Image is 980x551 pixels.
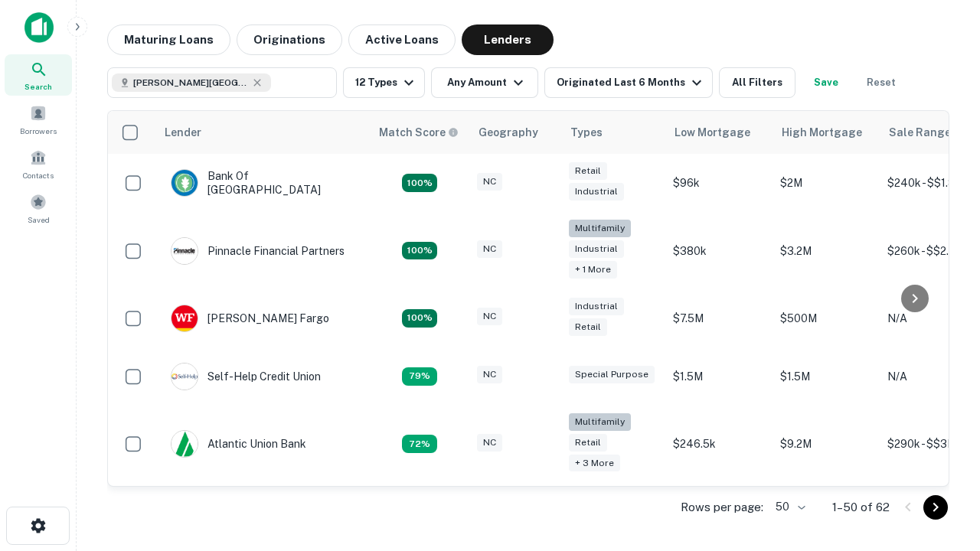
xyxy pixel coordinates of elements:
td: $380k [665,212,773,289]
div: Industrial [569,183,624,201]
div: Types [570,123,603,142]
td: $246.5k [665,406,773,483]
div: Lender [165,123,201,142]
button: Maturing Loans [107,24,230,55]
div: 50 [769,496,808,518]
div: Matching Properties: 14, hasApolloMatch: undefined [402,174,437,192]
button: Go to next page [923,495,948,520]
button: Save your search to get updates of matches that match your search criteria. [802,67,851,98]
div: Originated Last 6 Months [557,73,706,92]
td: $9.2M [773,406,880,483]
div: [PERSON_NAME] Fargo [171,305,329,332]
div: NC [477,240,502,258]
div: + 1 more [569,261,617,279]
div: Geography [479,123,538,142]
div: Industrial [569,240,624,258]
div: Pinnacle Financial Partners [171,237,345,265]
div: Sale Range [889,123,951,142]
span: Search [24,80,52,93]
button: Originations [237,24,342,55]
div: High Mortgage [782,123,862,142]
div: Matching Properties: 10, hasApolloMatch: undefined [402,435,437,453]
td: $500M [773,289,880,347]
button: 12 Types [343,67,425,98]
div: Multifamily [569,413,631,431]
div: Retail [569,162,607,180]
th: Low Mortgage [665,111,773,154]
th: High Mortgage [773,111,880,154]
img: picture [171,238,198,264]
a: Contacts [5,143,72,184]
span: Borrowers [20,125,57,137]
span: Saved [28,214,50,226]
button: Reset [857,67,906,98]
th: Geography [469,111,561,154]
img: picture [171,170,198,196]
div: Multifamily [569,220,631,237]
iframe: Chat Widget [903,429,980,502]
img: picture [171,364,198,390]
div: Bank Of [GEOGRAPHIC_DATA] [171,169,354,197]
span: [PERSON_NAME][GEOGRAPHIC_DATA], [GEOGRAPHIC_DATA] [133,76,248,90]
button: All Filters [719,67,795,98]
div: Self-help Credit Union [171,363,321,390]
div: NC [477,308,502,325]
td: $1.5M [665,347,773,406]
span: Contacts [23,169,54,181]
img: capitalize-icon.png [24,12,54,43]
div: Atlantic Union Bank [171,430,306,458]
div: Matching Properties: 14, hasApolloMatch: undefined [402,309,437,328]
div: Matching Properties: 11, hasApolloMatch: undefined [402,367,437,386]
div: Retail [569,434,607,452]
button: Lenders [462,24,554,55]
div: Retail [569,318,607,336]
td: $1.5M [773,347,880,406]
td: $96k [665,154,773,212]
div: + 3 more [569,455,620,472]
div: NC [477,434,502,452]
td: $2M [773,154,880,212]
div: NC [477,366,502,383]
td: $3.2M [773,212,880,289]
button: Any Amount [431,67,538,98]
p: 1–50 of 62 [832,498,890,517]
div: Low Mortgage [675,123,750,142]
img: picture [171,431,198,457]
th: Types [561,111,665,154]
div: Capitalize uses an advanced AI algorithm to match your search with the best lender. The match sco... [379,124,459,141]
a: Saved [5,187,72,229]
div: Matching Properties: 25, hasApolloMatch: undefined [402,242,437,260]
img: picture [171,305,198,331]
a: Borrowers [5,99,72,140]
div: Special Purpose [569,366,655,383]
button: Originated Last 6 Months [544,67,713,98]
p: Rows per page: [681,498,763,517]
div: NC [477,173,502,191]
div: Industrial [569,298,624,315]
th: Capitalize uses an advanced AI algorithm to match your search with the best lender. The match sco... [370,111,469,154]
button: Active Loans [348,24,456,55]
a: Search [5,54,72,96]
td: $7.5M [665,289,773,347]
h6: Match Score [379,124,456,141]
th: Lender [155,111,370,154]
